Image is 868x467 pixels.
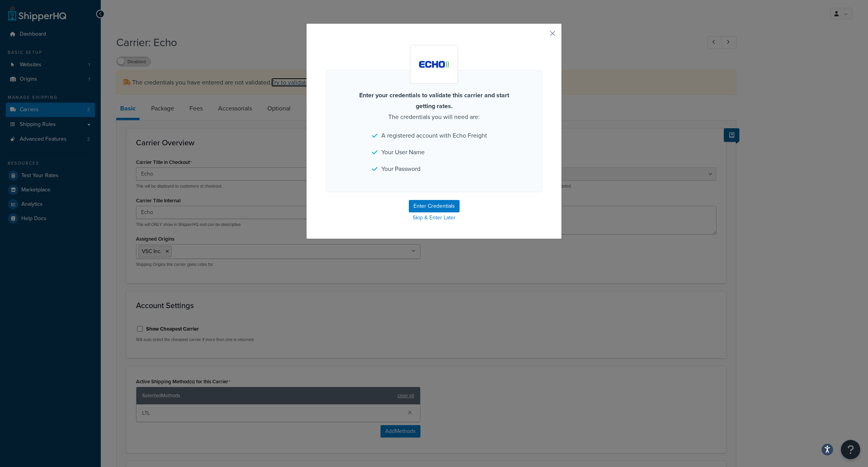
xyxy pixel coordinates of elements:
[349,90,519,122] p: The credentials you will need are:
[412,47,456,82] img: Echo
[372,164,496,174] li: Your Password
[372,147,496,158] li: Your User Name
[359,91,509,110] strong: Enter your credentials to validate this carrier and start getting rates.
[372,130,496,141] li: A registered account with Echo Freight
[326,212,542,223] a: Skip & Enter Later
[409,200,460,212] button: Enter Credentials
